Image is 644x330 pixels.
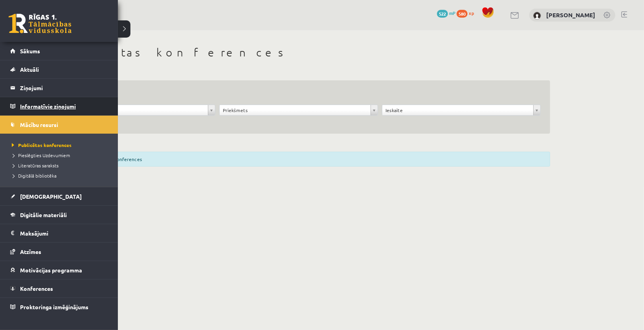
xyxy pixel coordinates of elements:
h3: Filtrs: [57,90,531,100]
span: Publicētas konferences [10,142,72,148]
a: Digitālā bibliotēka [10,172,110,179]
span: xp [469,10,474,16]
span: Priekšmets [223,105,367,115]
a: Konferences [10,279,108,297]
span: mP [449,10,455,16]
a: Maksājumi [10,224,108,242]
span: Atzīmes [20,248,41,255]
span: [DEMOGRAPHIC_DATA] [20,193,82,200]
span: 522 [437,10,448,18]
a: 580 xp [457,10,478,16]
h1: Publicētas konferences [47,46,550,59]
span: Pieslēgties Uzdevumiem [10,152,70,158]
a: Priekšmets [220,105,378,115]
span: Motivācijas programma [20,267,82,274]
a: [PERSON_NAME] [546,11,595,19]
a: Ziņojumi [10,79,108,97]
a: Literatūras saraksts [10,162,110,169]
a: Pieslēgties Uzdevumiem [10,152,110,159]
a: Ieskaite [382,105,540,115]
a: Rīgas 1. Tālmācības vidusskola [9,14,72,33]
legend: Ziņojumi [20,79,108,97]
a: Publicētas konferences [10,141,110,149]
a: Klase [57,105,215,115]
div: Izvēlies filtrus, lai apskatītu konferences [47,152,550,167]
legend: Informatīvie ziņojumi [20,97,108,115]
img: Jūlija Volkova [533,12,541,20]
a: 522 mP [437,10,455,16]
a: [DEMOGRAPHIC_DATA] [10,187,108,205]
span: Digitālā bibliotēka [10,172,57,179]
span: Sākums [20,47,40,54]
a: Sākums [10,42,108,60]
span: Aktuāli [20,66,39,73]
a: Digitālie materiāli [10,206,108,224]
legend: Maksājumi [20,224,108,242]
span: Klase [60,105,205,115]
span: Literatūras saraksts [10,162,59,169]
span: Mācību resursi [20,121,58,128]
span: Konferences [20,285,53,292]
span: Ieskaite [385,105,530,115]
a: Mācību resursi [10,116,108,134]
span: Digitālie materiāli [20,211,67,218]
a: Atzīmes [10,243,108,261]
a: Informatīvie ziņojumi [10,97,108,115]
a: Aktuāli [10,60,108,78]
a: Motivācijas programma [10,261,108,279]
span: 580 [457,10,468,18]
a: Proktoringa izmēģinājums [10,298,108,316]
span: Proktoringa izmēģinājums [20,303,88,310]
